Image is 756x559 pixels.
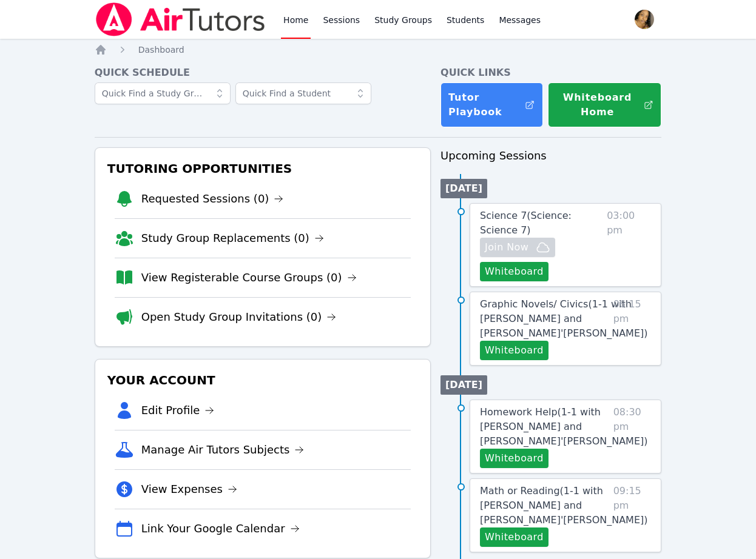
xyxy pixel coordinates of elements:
button: Whiteboard [480,527,548,547]
a: Study Group Replacements (0) [141,230,324,247]
a: Dashboard [138,44,184,56]
a: Homework Help(1-1 with [PERSON_NAME] and [PERSON_NAME]'[PERSON_NAME]) [480,405,647,449]
li: [DATE] [440,179,487,198]
span: Math or Reading ( 1-1 with [PERSON_NAME] and [PERSON_NAME]'[PERSON_NAME] ) [480,485,647,526]
a: Open Study Group Invitations (0) [141,309,337,326]
li: [DATE] [440,375,487,395]
span: Science 7 ( Science: Science 7 ) [480,210,572,236]
button: Join Now [480,238,555,257]
h3: Upcoming Sessions [440,147,661,164]
span: Homework Help ( 1-1 with [PERSON_NAME] and [PERSON_NAME]'[PERSON_NAME] ) [480,406,647,447]
span: 08:30 pm [613,405,652,468]
nav: Breadcrumb [95,44,662,56]
span: Graphic Novels/ Civics ( 1-1 with [PERSON_NAME] and [PERSON_NAME]'[PERSON_NAME] ) [480,298,647,339]
h3: Tutoring Opportunities [105,158,420,179]
input: Quick Find a Study Group [95,82,231,104]
img: Air Tutors [95,2,266,36]
a: Edit Profile [141,402,215,419]
a: View Expenses [141,481,237,498]
a: Tutor Playbook [440,82,542,127]
a: Manage Air Tutors Subjects [141,441,305,458]
a: View Registerable Course Groups (0) [141,269,357,286]
a: Math or Reading(1-1 with [PERSON_NAME] and [PERSON_NAME]'[PERSON_NAME]) [480,484,647,527]
a: Link Your Google Calendar [141,520,300,537]
span: 03:00 pm [607,209,651,281]
h3: Your Account [105,369,420,391]
input: Quick Find a Student [235,82,371,104]
h4: Quick Schedule [95,65,431,80]
a: Requested Sessions (0) [141,190,284,207]
button: Whiteboard Home [548,82,662,127]
button: Whiteboard [480,449,548,468]
button: Whiteboard [480,341,548,360]
a: Graphic Novels/ Civics(1-1 with [PERSON_NAME] and [PERSON_NAME]'[PERSON_NAME]) [480,297,647,341]
h4: Quick Links [440,65,661,80]
button: Whiteboard [480,262,548,281]
a: Science 7(Science: Science 7) [480,209,602,238]
span: 06:15 pm [613,297,652,360]
span: Join Now [485,240,528,255]
span: 09:15 pm [613,484,652,547]
span: Dashboard [138,45,184,55]
span: Messages [499,14,541,26]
